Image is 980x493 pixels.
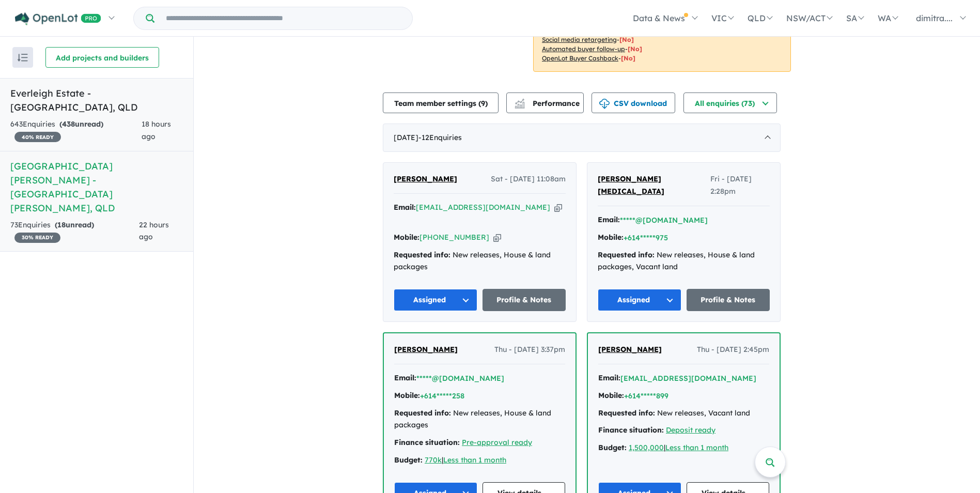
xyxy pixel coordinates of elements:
img: download icon [599,99,610,109]
a: [PERSON_NAME] [598,344,662,356]
button: All enquiries (73) [683,93,777,113]
a: [PERSON_NAME] [394,344,458,356]
span: [PERSON_NAME][MEDICAL_DATA] [598,174,664,196]
span: [PERSON_NAME] [394,174,457,183]
img: sort.svg [18,54,28,61]
span: Performance [516,99,580,108]
div: | [394,454,565,467]
a: [EMAIL_ADDRESS][DOMAIN_NAME] [416,203,550,212]
div: New releases, Vacant land [598,407,769,420]
h5: Everleigh Estate - [GEOGRAPHIC_DATA] , QLD [10,86,183,114]
u: Social media retargeting [542,36,617,43]
a: Profile & Notes [483,289,566,311]
strong: Budget: [598,443,627,452]
button: Performance [506,93,584,113]
strong: Requested info: [394,408,451,418]
a: Less than 1 month [665,443,728,452]
span: dimitra.... [916,13,953,23]
img: Openlot PRO Logo White [15,12,101,25]
div: [DATE] [383,124,781,152]
span: 9 [481,99,485,108]
button: Team member settings (9) [383,93,499,113]
strong: Email: [394,373,416,382]
a: Profile & Notes [687,289,770,311]
input: Try estate name, suburb, builder or developer [157,7,410,29]
span: 438 [62,119,75,129]
a: [PERSON_NAME][MEDICAL_DATA] [598,173,710,198]
span: [PERSON_NAME] [394,345,458,354]
strong: Email: [598,373,620,382]
a: 770k [425,455,442,465]
strong: Finance situation: [394,438,460,447]
strong: ( unread) [59,119,103,129]
span: Thu - [DATE] 2:45pm [697,344,769,356]
strong: Budget: [394,455,423,465]
div: New releases, House & land packages [394,407,565,432]
span: [PERSON_NAME] [598,345,662,354]
strong: Requested info: [598,408,655,418]
strong: Requested info: [598,250,655,259]
span: Sat - [DATE] 11:08am [491,173,566,186]
div: New releases, House & land packages, Vacant land [598,249,770,274]
a: Pre-approval ready [462,438,532,447]
a: [PERSON_NAME] [394,173,457,186]
span: [No] [628,45,642,53]
a: [PHONE_NUMBER] [419,233,489,242]
span: [No] [619,36,634,43]
h5: [GEOGRAPHIC_DATA][PERSON_NAME] - [GEOGRAPHIC_DATA][PERSON_NAME] , QLD [10,159,183,215]
div: 643 Enquir ies [10,118,142,143]
span: 18 [57,220,66,229]
a: 1,500,000 [629,443,664,452]
u: OpenLot Buyer Cashback [542,54,618,62]
strong: Mobile: [598,391,624,400]
a: Less than 1 month [443,455,506,465]
button: Assigned [394,289,477,311]
span: - 12 Enquir ies [418,133,462,142]
strong: Requested info: [394,250,450,259]
button: Add projects and builders [45,47,159,68]
span: Fri - [DATE] 2:28pm [710,173,770,198]
strong: Finance situation: [598,425,664,435]
img: bar-chart.svg [515,102,525,109]
span: 40 % READY [14,132,61,142]
strong: Email: [598,215,620,224]
button: Copy [493,232,501,243]
div: | [598,442,769,454]
strong: ( unread) [55,220,94,229]
span: 22 hours ago [139,220,169,242]
span: 30 % READY [14,233,60,243]
strong: Email: [394,203,416,212]
span: [No] [621,54,635,62]
button: CSV download [592,93,675,113]
button: [EMAIL_ADDRESS][DOMAIN_NAME] [620,373,756,384]
img: line-chart.svg [515,99,524,104]
span: 18 hours ago [142,119,171,141]
div: New releases, House & land packages [394,249,566,274]
button: Copy [554,202,562,213]
span: Thu - [DATE] 3:37pm [494,344,565,356]
strong: Mobile: [394,391,420,400]
u: Automated buyer follow-up [542,45,625,53]
div: 73 Enquir ies [10,219,139,244]
strong: Mobile: [394,233,419,242]
a: Deposit ready [666,425,715,435]
strong: Mobile: [598,233,624,242]
button: Assigned [598,289,681,311]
